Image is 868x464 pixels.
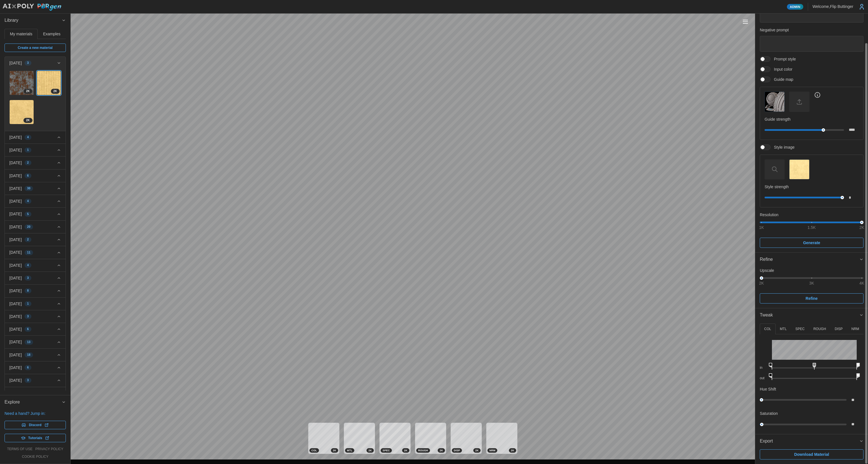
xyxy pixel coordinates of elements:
span: 1 [27,148,29,152]
span: COL [311,448,317,452]
span: Tutorials [28,434,42,442]
p: Upscale [760,268,863,273]
button: [DATE]4 [5,195,66,207]
button: Tweak [755,308,868,322]
p: SPEC [795,327,805,331]
p: [DATE] [9,160,22,166]
p: [DATE] [9,237,22,242]
span: 3 [27,61,29,65]
span: ROUGH [418,448,428,452]
span: 11 [27,250,31,255]
span: Prompt style [771,56,796,62]
span: Explore [5,395,62,409]
button: [DATE]3 [5,57,66,69]
span: 6 [27,365,29,370]
p: [DATE] [9,275,22,281]
span: 4 [27,199,29,203]
p: [DATE] [9,378,22,383]
button: Generate [760,238,863,248]
span: 2 K [26,118,30,123]
span: 2 K [26,89,30,94]
p: [DATE] [9,301,22,307]
p: [DATE] [9,211,22,217]
span: 30 [27,186,31,191]
span: 18 [27,353,31,357]
p: MTL [780,327,787,331]
button: [DATE]6 [5,170,66,182]
span: Tweak [760,308,859,322]
img: AIxPoly PBRgen [2,3,62,11]
button: [DATE]3 [5,272,66,284]
button: [DATE]20 [5,221,66,233]
span: Download Material [794,450,829,459]
button: Style image [789,159,809,179]
button: [DATE]13 [5,336,66,348]
button: [DATE]2 [5,233,66,246]
span: Admin [790,4,800,9]
p: [DATE] [9,186,22,191]
p: COL [764,327,771,331]
span: Input color [771,66,792,72]
span: 2 K [511,448,514,452]
div: [DATE]3 [5,69,66,131]
a: privacy policy [35,447,63,452]
p: [DATE] [9,263,22,268]
a: Discord [5,421,66,429]
p: Saturation [760,411,778,416]
p: out [760,376,767,381]
a: cookie policy [22,454,48,459]
p: Need a hand? Jump in: [5,411,66,416]
div: Refine [755,266,868,308]
span: 20 [27,225,31,229]
button: [DATE]6 [5,323,66,335]
button: Refine [760,293,863,303]
p: [DATE] [9,147,22,153]
button: Export [755,434,868,448]
span: 4 [27,135,29,140]
span: MTL [347,448,352,452]
p: [DATE] [9,365,22,370]
p: Welcome, Flip Buttinger [813,4,853,9]
p: [DATE] [9,288,22,294]
img: Guide map [765,92,784,111]
span: 6 [27,174,29,178]
p: DISP [835,327,843,331]
span: SPEC [383,448,390,452]
p: [DATE] [9,339,22,345]
span: 13 [27,340,31,344]
button: [DATE]2 [5,157,66,169]
p: Negative prompt [760,27,863,33]
p: [DATE] [9,314,22,319]
p: [DATE] [9,60,22,66]
p: [DATE] [9,352,22,358]
button: [DATE]18 [5,349,66,361]
span: Refine [806,294,818,303]
a: uQwpnqx6a3xPjSm3cK7f2K [9,71,34,95]
button: [DATE]4 [5,259,66,272]
span: 8 [27,289,29,293]
p: [DATE] [9,250,22,255]
button: [DATE]30 [5,182,66,195]
span: 5 [27,212,29,216]
span: 2 [27,161,29,165]
img: rhmqc5jS1Gmov9I8JA0u [10,100,34,124]
span: Style image [771,144,795,150]
span: Export [760,434,859,448]
button: [DATE]3 [5,310,66,323]
p: [DATE] [9,326,22,332]
p: Resolution [760,212,863,218]
a: Tutorials [5,434,66,442]
button: [DATE]4 [5,131,66,144]
p: [DATE] [9,224,22,230]
span: Library [5,14,62,27]
button: [DATE]3 [5,374,66,387]
span: 6 [27,327,29,331]
span: 2 K [368,448,372,452]
button: [DATE]8 [5,285,66,297]
span: 2 [27,237,29,242]
span: 2 K [404,448,407,452]
p: [DATE] [9,198,22,204]
div: Refine [760,256,859,263]
p: Style strength [765,184,859,190]
span: Discord [29,421,42,429]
